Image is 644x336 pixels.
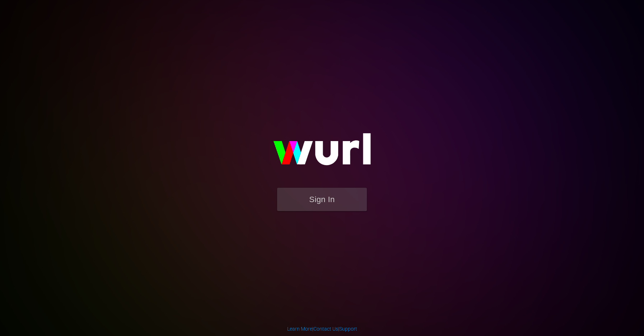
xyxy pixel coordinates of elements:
a: Contact Us [313,326,338,332]
a: Support [339,326,357,332]
a: Learn More [287,326,312,332]
div: | | [287,325,357,332]
img: wurl-logo-on-black-223613ac3d8ba8fe6dc639794a292ebdb59501304c7dfd60c99c58986ef67473.svg [250,118,394,187]
button: Sign In [277,188,367,211]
